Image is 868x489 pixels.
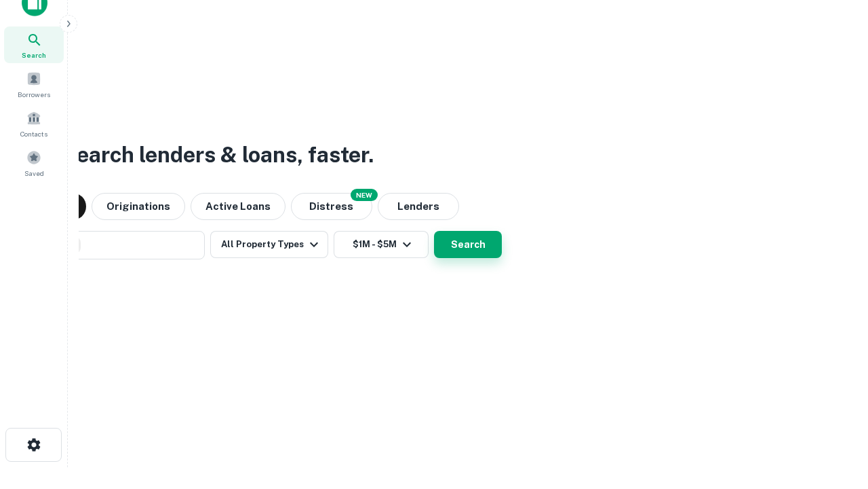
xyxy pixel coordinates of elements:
button: Active Loans [191,193,285,220]
button: Originations [92,193,185,220]
span: Contacts [20,128,47,139]
button: All Property Types [210,231,328,258]
a: Contacts [4,105,64,142]
span: Borrowers [18,89,50,100]
button: $1M - $5M [334,231,429,258]
a: Saved [4,145,64,181]
span: Search [22,50,46,60]
a: Borrowers [4,66,64,103]
a: Search [4,26,64,63]
span: Saved [24,168,44,179]
h3: Search lenders & loans, faster. [62,139,374,171]
iframe: Chat Widget [800,380,868,446]
button: Search [434,231,502,258]
button: Search distressed loans with lien and other non-mortgage details. [291,193,372,220]
button: Lenders [378,193,459,220]
div: NEW [351,189,378,201]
